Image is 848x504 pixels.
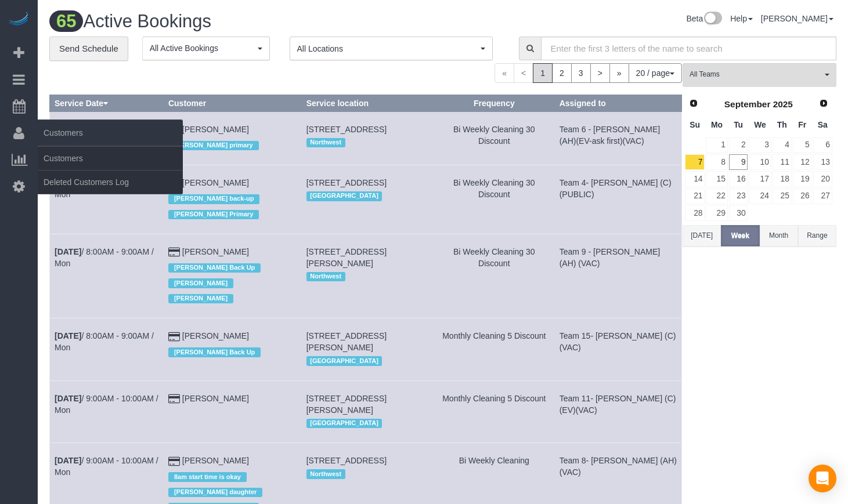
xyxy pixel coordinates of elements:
[749,154,771,170] a: 10
[306,416,429,431] div: Location
[773,188,792,204] a: 25
[729,205,748,221] a: 30
[163,111,301,165] td: Customer
[706,188,727,204] a: 22
[434,165,554,234] td: Frequency
[182,125,249,134] a: [PERSON_NAME]
[706,137,727,153] a: 1
[554,234,681,318] td: Assigned to
[683,225,721,246] button: [DATE]
[683,63,836,81] ol: All Teams
[434,234,554,318] td: Frequency
[182,178,249,187] a: [PERSON_NAME]
[495,63,682,83] nav: Pagination navigation
[168,141,259,150] span: [PERSON_NAME] primary
[434,111,554,165] td: Frequency
[306,178,387,187] span: [STREET_ADDRESS]
[50,111,164,165] td: Schedule date
[554,111,681,165] td: Assigned to
[590,63,610,83] a: >
[819,99,828,108] span: Next
[813,171,832,187] a: 20
[685,205,705,221] a: 28
[809,465,836,492] div: Open Intercom Messenger
[306,353,429,368] div: Location
[689,99,698,108] span: Prev
[685,154,705,170] a: 7
[49,37,128,61] a: Send Schedule
[306,356,382,365] span: [GEOGRAPHIC_DATA]
[168,194,260,204] span: [PERSON_NAME] back-up
[168,347,261,357] span: [PERSON_NAME] Back Up
[514,63,533,83] span: <
[773,99,793,109] span: 2025
[815,96,832,112] a: Next
[163,318,301,380] td: Customer
[686,14,722,23] a: Beta
[168,395,180,403] i: Credit Card Payment
[434,380,554,443] td: Frequency
[306,269,429,284] div: Location
[163,234,301,318] td: Customer
[301,380,434,443] td: Service location
[793,188,812,204] a: 26
[706,171,727,187] a: 15
[38,119,183,146] span: Customers
[690,120,700,129] span: Sunday
[798,120,806,129] span: Friday
[552,63,572,83] a: 2
[168,248,180,256] i: Credit Card Payment
[168,210,259,219] span: [PERSON_NAME] Primary
[773,171,792,187] a: 18
[55,247,81,256] b: [DATE]
[301,95,434,111] th: Service location
[182,247,249,256] a: [PERSON_NAME]
[306,419,382,428] span: [GEOGRAPHIC_DATA]
[571,63,591,83] a: 3
[49,12,434,31] h1: Active Bookings
[777,120,787,129] span: Thursday
[749,188,771,204] a: 24
[749,171,771,187] a: 17
[168,333,180,341] i: Credit Card Payment
[168,263,261,273] span: [PERSON_NAME] Back Up
[554,380,681,443] td: Assigned to
[38,147,183,170] a: Customers
[754,120,766,129] span: Wednesday
[793,171,812,187] a: 19
[290,37,493,60] ol: All Locations
[818,120,828,129] span: Saturday
[301,318,434,380] td: Service location
[55,331,154,352] a: [DATE]/ 8:00AM - 9:00AM / Mon
[306,272,345,281] span: Northwest
[306,191,382,201] span: [GEOGRAPHIC_DATA]
[683,63,836,87] button: All Teams
[306,456,387,465] span: [STREET_ADDRESS]
[711,120,723,129] span: Monday
[773,137,792,153] a: 4
[182,394,249,403] a: [PERSON_NAME]
[182,456,249,465] a: [PERSON_NAME]
[55,394,81,403] b: [DATE]
[49,10,83,32] span: 65
[554,95,681,111] th: Assigned to
[629,63,682,83] button: 20 / page
[685,96,702,112] a: Prev
[168,278,233,288] span: [PERSON_NAME]
[729,171,748,187] a: 16
[706,154,727,170] a: 8
[729,154,748,170] a: 9
[533,63,553,83] span: 1
[609,63,629,83] a: »
[163,165,301,234] td: Customer
[297,43,478,55] span: All Locations
[301,234,434,318] td: Service location
[554,318,681,380] td: Assigned to
[798,225,836,246] button: Range
[168,488,262,497] span: [PERSON_NAME] daughter
[55,456,81,465] b: [DATE]
[306,394,387,415] span: [STREET_ADDRESS][PERSON_NAME]
[813,154,832,170] a: 13
[301,165,434,234] td: Service location
[7,12,30,28] a: Automaid Logo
